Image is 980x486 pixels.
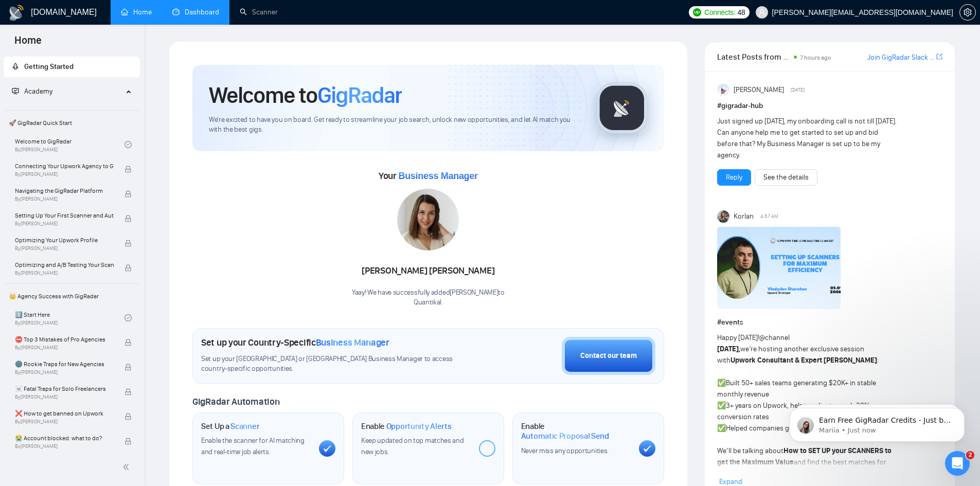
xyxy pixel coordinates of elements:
[763,172,809,183] a: See the details
[124,438,132,445] span: lock
[24,62,74,71] span: Getting Started
[717,379,726,387] span: ✅
[124,215,132,222] span: lock
[209,81,402,109] h1: Welcome to
[800,54,831,61] span: 7 hours ago
[945,451,970,476] iframe: Intercom live chat
[760,212,778,221] span: 4:57 AM
[791,85,805,95] span: [DATE]
[755,169,817,186] button: See the details
[959,8,976,16] a: setting
[717,424,726,433] span: ✅
[317,81,402,109] span: GigRadar
[717,84,729,96] img: Anisuzzaman Khan
[121,8,152,16] a: homeHome
[15,186,114,196] span: Navigating the GigRadar Platform
[12,63,19,70] span: rocket
[124,314,132,321] span: check-circle
[15,394,114,400] span: By [PERSON_NAME]
[397,189,459,250] img: 1687292747685-55.jpg
[717,401,726,410] span: ✅
[717,317,942,328] h1: # events
[521,421,631,441] h1: Enable
[361,421,452,431] h1: Enable
[15,260,114,270] span: Optimizing and A/B Testing Your Scanner for Better Results
[15,419,114,425] span: By [PERSON_NAME]
[580,350,637,362] div: Contact our team
[15,210,114,221] span: Setting Up Your First Scanner and Auto-Bidder
[15,235,114,245] span: Optimizing Your Upwork Profile
[122,462,133,472] span: double-left
[693,8,701,16] img: upwork-logo.png
[5,286,139,307] span: 👑 Agency Success with GigRadar
[717,50,791,63] span: Latest Posts from the GigRadar Community
[15,369,114,375] span: By [PERSON_NAME]
[867,52,934,63] a: Join GigRadar Slack Community
[361,436,464,456] span: Keep updated on top matches and new jobs.
[192,396,279,407] span: GigRadar Automation
[209,115,580,135] span: We're excited to have you on board. Get ready to streamline your job search, unlock new opportuni...
[15,161,114,171] span: Connecting Your Upwork Agency to GigRadar
[240,8,278,16] a: searchScanner
[936,52,942,61] span: export
[734,84,784,96] span: [PERSON_NAME]
[12,87,52,96] span: Academy
[386,421,452,431] span: Opportunity Alerts
[124,141,132,148] span: check-circle
[821,469,861,478] strong: Q&A session
[717,210,729,223] img: Korlan
[966,451,974,459] span: 2
[201,421,259,431] h1: Set Up a
[15,221,114,227] span: By [PERSON_NAME]
[15,443,114,449] span: By [PERSON_NAME]
[15,270,114,276] span: By [PERSON_NAME]
[959,4,976,21] button: setting
[717,345,740,353] strong: [DATE],
[124,240,132,247] span: lock
[960,8,975,16] span: setting
[8,5,25,21] img: logo
[717,227,841,309] img: F09DP4X9C49-Event%20with%20Vlad%20Sharahov.png
[15,196,114,202] span: By [PERSON_NAME]
[24,87,52,96] span: Academy
[596,82,648,134] img: gigradar-logo.png
[12,87,19,95] span: fund-projection-screen
[379,170,478,182] span: Your
[936,52,942,62] a: export
[717,100,942,112] h1: # gigradar-hub
[562,337,655,375] button: Contact our team
[15,384,114,394] span: ☠️ Fatal Traps for Solo Freelancers
[726,172,742,183] a: Reply
[15,433,114,443] span: 😭 Account blocked: what to do?
[717,169,751,186] button: Reply
[124,413,132,420] span: lock
[15,133,124,156] a: Welcome to GigRadarBy[PERSON_NAME]
[352,262,505,280] div: [PERSON_NAME] [PERSON_NAME]
[717,116,898,161] div: Just signed up [DATE], my onboarding call is not till [DATE]. Can anyone help me to get started t...
[5,113,139,133] span: 🚀 GigRadar Quick Start
[172,8,219,16] a: dashboardDashboard
[124,364,132,371] span: lock
[4,57,140,77] li: Getting Started
[124,388,132,395] span: lock
[230,421,259,431] span: Scanner
[521,431,609,441] span: Automatic Proposal Send
[15,307,124,329] a: 1️⃣ Start HereBy[PERSON_NAME]
[15,245,114,251] span: By [PERSON_NAME]
[15,334,114,345] span: ⛔ Top 3 Mistakes of Pro Agencies
[124,264,132,272] span: lock
[734,211,754,222] span: Korlan
[201,436,305,456] span: Enable the scanner for AI matching and real-time job alerts.
[352,288,505,308] div: Yaay! We have successfully added [PERSON_NAME] to
[730,356,877,365] strong: Upwork Consultant & Expert [PERSON_NAME]
[6,33,50,55] span: Home
[719,477,742,486] span: Expand
[15,345,114,351] span: By [PERSON_NAME]
[201,337,389,348] h1: Set up your Country-Specific
[201,354,474,374] span: Set up your [GEOGRAPHIC_DATA] or [GEOGRAPHIC_DATA] Business Manager to access country-specific op...
[704,7,735,18] span: Connects:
